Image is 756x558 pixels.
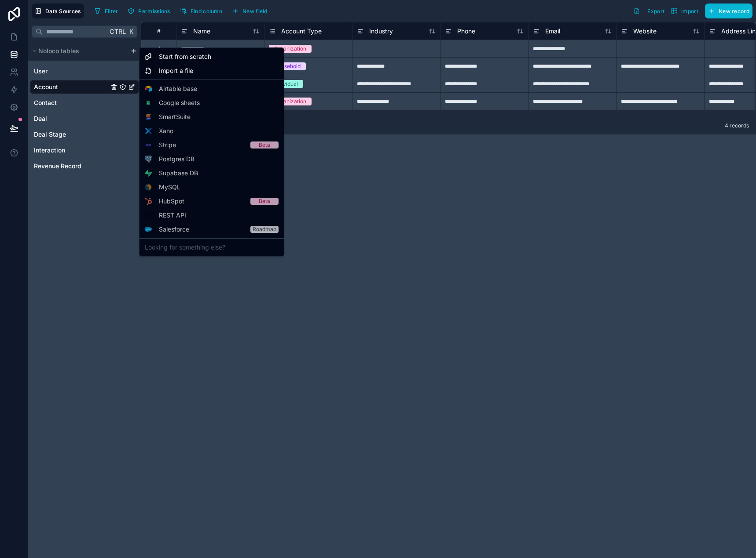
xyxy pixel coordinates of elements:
span: Xano [159,127,173,135]
div: Looking for something else? [141,240,282,254]
img: Airtable logo [145,85,152,92]
span: HubSpot [159,197,184,206]
img: Google sheets logo [145,101,152,105]
img: Supabase logo [145,170,152,177]
img: Postgres logo [145,156,152,163]
span: REST API [159,211,186,220]
div: Beta [259,198,270,205]
span: Google sheets [159,98,200,107]
span: Airtable base [159,84,197,93]
span: Salesforce [159,225,189,234]
div: Roadmap [253,226,276,233]
span: SmartSuite [159,112,191,121]
span: Stripe [159,141,176,149]
img: Stripe logo [145,141,152,149]
img: MySQL logo [145,184,152,191]
span: Supabase DB [159,169,198,178]
img: HubSpot logo [145,198,151,205]
span: Postgres DB [159,155,195,163]
img: Salesforce [145,227,152,232]
span: MySQL [159,183,180,192]
img: SmartSuite [145,113,152,120]
img: Xano logo [145,127,152,134]
span: Start from scratch [159,52,211,61]
div: Beta [259,141,270,149]
img: API icon [145,212,152,219]
span: Import a file [159,66,193,75]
